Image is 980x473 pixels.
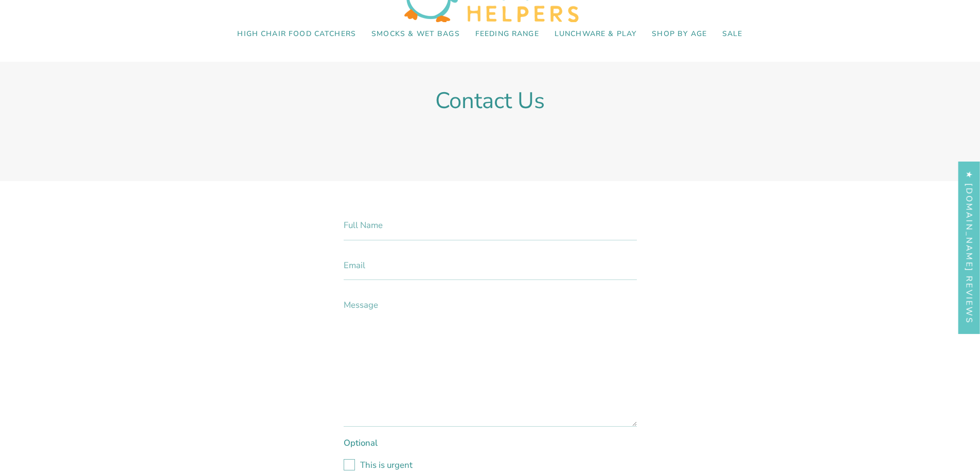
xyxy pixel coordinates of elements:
[715,22,751,46] a: SALE
[344,251,637,281] input: Email
[229,22,364,46] a: High Chair Food Catchers
[371,30,460,39] span: Smocks & Wet Bags
[958,161,980,334] div: Click to open Judge.me floating reviews tab
[652,30,707,39] span: Shop by Age
[644,22,715,46] a: Shop by Age
[555,30,636,39] span: Lunchware & Play
[344,437,637,449] p: Optional
[237,30,356,39] span: High Chair Food Catchers
[364,22,468,46] a: Smocks & Wet Bags
[468,22,547,46] a: Feeding Range
[722,30,743,39] span: SALE
[547,22,644,46] a: Lunchware & Play
[435,87,545,114] h2: Contact Us
[475,30,539,39] span: Feeding Range
[344,459,637,471] label: This is urgent
[344,211,637,240] input: Full Name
